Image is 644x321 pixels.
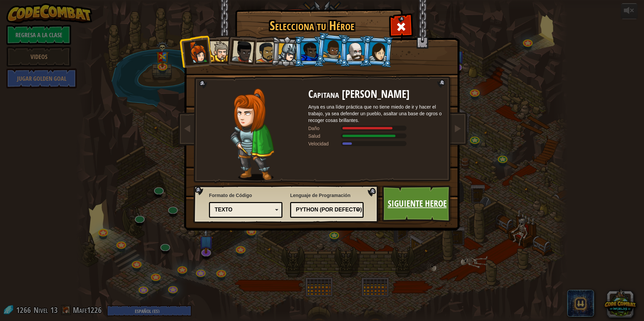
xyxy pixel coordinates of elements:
li: Arryn Muro de piedra [315,32,348,66]
div: Se mueve a 6 metros por segundo. [308,140,442,147]
div: Anya es una líder práctica que no tiene miedo de ir y hacer el trabajo, ya sea defender un pueblo... [308,104,442,124]
img: language-selector-background.png [193,185,380,223]
li: Alejandro El Duelista [248,36,279,67]
div: Texto [215,206,273,214]
img: captain-pose.png [230,88,274,181]
li: Gordon el Firme [294,36,324,67]
div: Daño [308,125,342,132]
li: Hattori Hanzo [271,36,303,68]
a: Siguiente Heroe [382,185,452,222]
li: Capitana Anya Weston [179,35,212,68]
div: Ofertas 120% of listed Guerrero weapon damage. [308,125,442,132]
h2: Capitana [PERSON_NAME] [308,88,442,100]
div: Python (Por defecto) [296,206,354,214]
span: Lenguaje de Programación [290,192,364,199]
li: Illia Forjaescudos [362,35,394,68]
div: Ganancias 140% of listed Guerrero salud de armadura. [308,133,442,139]
h1: Selecciona tu Héroe [236,19,387,33]
li: Dama Ida Corazón Justo [224,34,257,67]
div: Salud [308,133,342,139]
span: Formato de Código [209,192,282,199]
div: Velocidad [308,140,342,147]
li: Señor Tharin Puñotrueno [203,35,233,66]
li: Okar PiesdeTrueno [340,36,370,67]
